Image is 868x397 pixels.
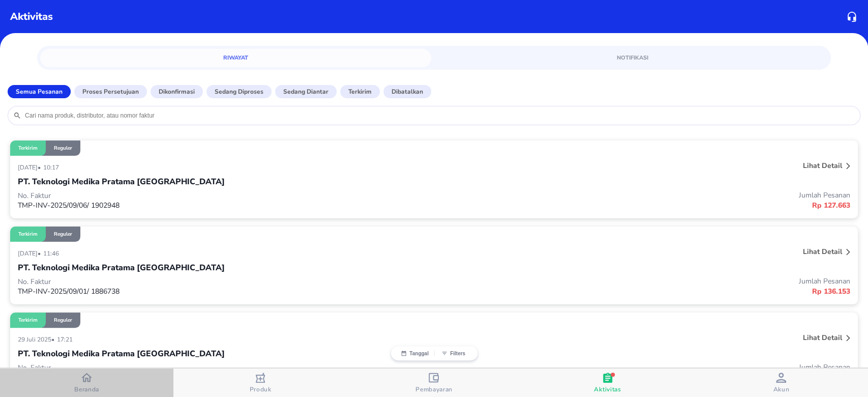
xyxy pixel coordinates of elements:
[18,287,434,296] p: TMP-INV-2025/09/01/ 1886738
[43,249,62,258] p: 11:46
[18,262,225,274] p: PT. Teknologi Medika Pratama [GEOGRAPHIC_DATA]
[54,231,72,238] p: Reguler
[18,145,38,152] p: Terkirim
[283,87,328,96] p: Sedang diantar
[18,363,434,373] p: No. Faktur
[773,385,789,393] span: Akun
[275,85,337,98] button: Sedang diantar
[803,333,842,343] p: Lihat detail
[18,231,38,238] p: Terkirim
[18,176,225,188] p: PT. Teknologi Medika Pratama [GEOGRAPHIC_DATA]
[37,46,830,67] div: simple tabs
[434,350,472,356] button: Filters
[16,87,63,96] p: Semua Pesanan
[10,9,53,24] p: Aktivitas
[74,385,99,393] span: Beranda
[434,362,851,372] p: Jumlah Pesanan
[54,317,72,324] p: Reguler
[348,87,372,96] p: Terkirim
[415,385,453,393] span: Pembayaran
[434,200,851,211] p: Rp 127.663
[594,385,621,393] span: Aktivitas
[54,145,72,152] p: Reguler
[40,49,431,67] a: Riwayat
[18,191,434,201] p: No. Faktur
[18,317,38,324] p: Terkirim
[8,85,71,98] button: Semua Pesanan
[18,335,57,344] p: 29 Juli 2025 •
[396,350,434,356] button: Tanggal
[434,276,851,286] p: Jumlah Pesanan
[437,49,828,67] a: Notifikasi
[74,85,147,98] button: Proses Persetujuan
[695,368,868,397] button: Akun
[434,190,851,200] p: Jumlah Pesanan
[173,368,347,397] button: Produk
[18,249,43,258] p: [DATE] •
[57,335,75,344] p: 17:21
[250,385,272,393] span: Produk
[24,111,855,120] input: Cari nama produk, distributor, atau nomor faktur
[159,87,195,96] p: Dikonfirmasi
[521,368,694,397] button: Aktivitas
[340,85,380,98] button: Terkirim
[18,277,434,287] p: No. Faktur
[151,85,203,98] button: Dikonfirmasi
[803,161,842,171] p: Lihat detail
[215,87,263,96] p: Sedang diproses
[46,53,425,63] span: Riwayat
[383,85,431,98] button: Dibatalkan
[803,247,842,257] p: Lihat detail
[206,85,272,98] button: Sedang diproses
[347,368,521,397] button: Pembayaran
[43,163,62,172] p: 10:17
[443,53,822,63] span: Notifikasi
[434,286,851,297] p: Rp 136.153
[392,87,423,96] p: Dibatalkan
[18,201,434,210] p: TMP-INV-2025/09/06/ 1902948
[82,87,139,96] p: Proses Persetujuan
[18,163,43,172] p: [DATE] •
